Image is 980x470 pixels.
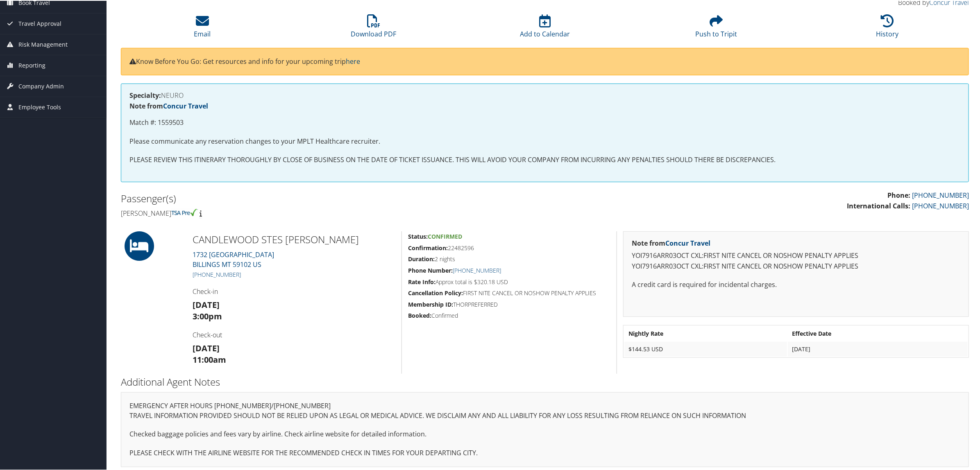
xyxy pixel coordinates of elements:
span: Risk Management [18,34,68,54]
span: Employee Tools [18,96,61,117]
th: Nightly Rate [624,325,787,340]
p: Match #: 1559503 [129,117,960,127]
a: Email [194,18,211,38]
a: [PHONE_NUMBER] [193,270,241,278]
p: YOI7916ARR03OCT CXL:FIRST NITE CANCEL OR NOSHOW PENALTY APPLIES YOI7916ARR03OCT CXL:FIRST NITE CA... [632,250,960,271]
strong: 11:00am [193,353,226,364]
td: [DATE] [788,341,968,356]
strong: Duration: [408,254,435,262]
td: $144.53 USD [624,341,787,356]
a: Push to Tripit [695,18,737,38]
p: Please communicate any reservation changes to your MPLT Healthcare recruiter. [129,136,960,146]
h5: 22482596 [408,243,610,251]
p: Know Before You Go: Get resources and info for your upcoming trip [129,56,960,66]
div: EMERGENCY AFTER HOURS [PHONE_NUMBER]/[PHONE_NUMBER] [121,391,969,466]
h4: NEURO [129,91,960,98]
a: Add to Calendar [520,18,570,38]
strong: Rate Info: [408,277,436,285]
h2: Passenger(s) [121,191,539,205]
h5: Confirmed [408,311,610,319]
p: PLEASE CHECK WITH THE AIRLINE WEBSITE FOR THE RECOMMENDED CHECK IN TIMES FOR YOUR DEPARTING CITY. [129,447,960,458]
strong: Phone Number: [408,266,453,273]
strong: [DATE] [193,342,220,353]
strong: Booked: [408,311,431,319]
p: Checked baggage policies and fees vary by airline. Check airline website for detailed information. [129,428,960,439]
strong: Membership ID: [408,300,453,307]
strong: Note from [129,101,208,110]
strong: Note from [632,238,710,247]
p: TRAVEL INFORMATION PROVIDED SHOULD NOT BE RELIED UPON AS LEGAL OR MEDICAL ADVICE. WE DISCLAIM ANY... [129,410,960,420]
h5: 2 nights [408,254,610,262]
a: Concur Travel [163,101,208,110]
img: tsa-precheck.png [171,208,198,215]
h5: THORPREFERRED [408,300,610,308]
a: here [346,56,360,65]
h4: Check-out [193,330,395,339]
h5: Approx total is $320.18 USD [408,277,610,285]
h4: Check-in [193,286,395,295]
a: [PHONE_NUMBER] [912,201,969,210]
h2: Additional Agent Notes [121,374,969,388]
strong: Phone: [887,190,910,199]
strong: Cancellation Policy: [408,288,463,296]
strong: Confirmation: [408,243,448,251]
strong: [DATE] [193,298,220,310]
a: Download PDF [351,18,397,38]
a: History [876,18,899,38]
strong: 3:00pm [193,310,222,321]
p: PLEASE REVIEW THIS ITINERARY THOROUGHLY BY CLOSE OF BUSINESS ON THE DATE OF TICKET ISSUANCE. THIS... [129,154,960,165]
a: Concur Travel [665,238,710,247]
a: [PHONE_NUMBER] [453,266,501,273]
span: Company Admin [18,75,64,96]
strong: Status: [408,232,428,240]
span: Reporting [18,54,45,75]
h2: CANDLEWOOD STES [PERSON_NAME] [193,232,395,246]
strong: Specialty: [129,90,161,99]
span: Confirmed [428,232,462,240]
p: A credit card is required for incidental charges. [632,279,960,289]
h5: FIRST NITE CANCEL OR NOSHOW PENALTY APPLIES [408,288,610,296]
a: 1732 [GEOGRAPHIC_DATA]BILLINGS MT 59102 US [193,249,274,268]
th: Effective Date [788,325,968,340]
strong: International Calls: [847,201,910,210]
a: [PHONE_NUMBER] [912,190,969,199]
h4: [PERSON_NAME] [121,208,539,217]
span: Travel Approval [18,13,61,33]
